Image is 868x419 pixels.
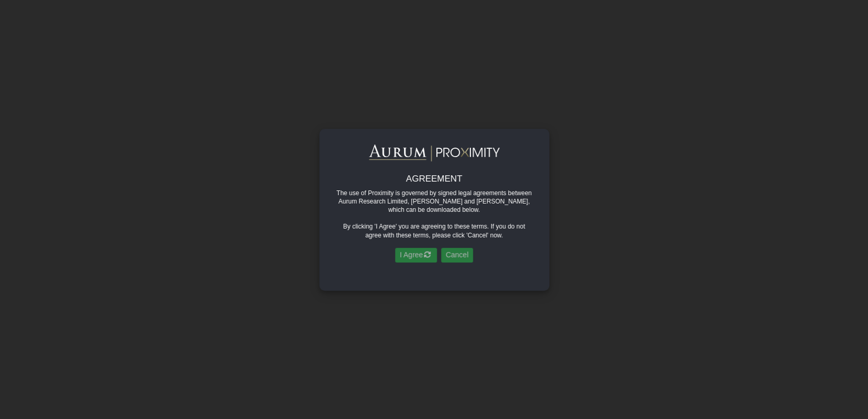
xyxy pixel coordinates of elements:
button: Cancel [441,248,473,262]
img: Aurum-Proximity%20white.svg [369,145,500,162]
div: The use of Proximity is governed by signed legal agreements between Aurum Research Limited, [PERS... [335,189,534,214]
button: I Agree [395,248,437,262]
div: By clicking 'I Agree' you are agreeing to these terms. If you do not agree with these terms, plea... [335,222,534,240]
h3: AGREEMENT [335,174,534,185]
